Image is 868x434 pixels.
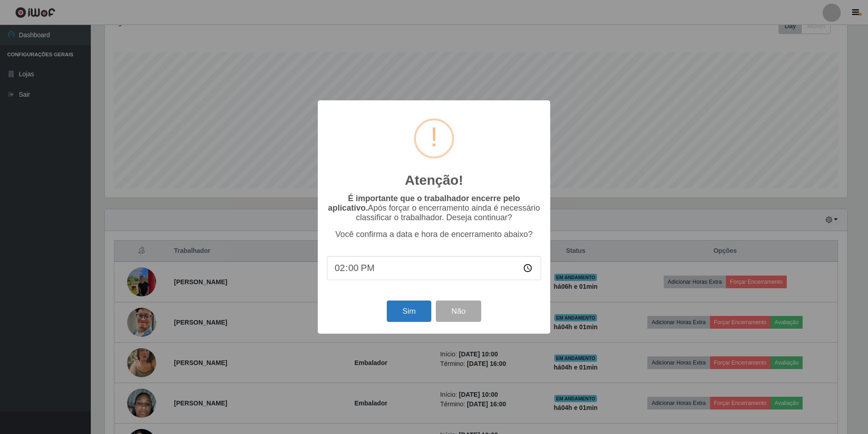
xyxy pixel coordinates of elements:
p: Após forçar o encerramento ainda é necessário classificar o trabalhador. Deseja continuar? [327,194,541,222]
button: Não [436,301,481,322]
h2: Atenção! [405,172,463,188]
b: É importante que o trabalhador encerre pelo aplicativo. [328,194,520,212]
button: Sim [387,301,431,322]
p: Você confirma a data e hora de encerramento abaixo? [327,230,541,239]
